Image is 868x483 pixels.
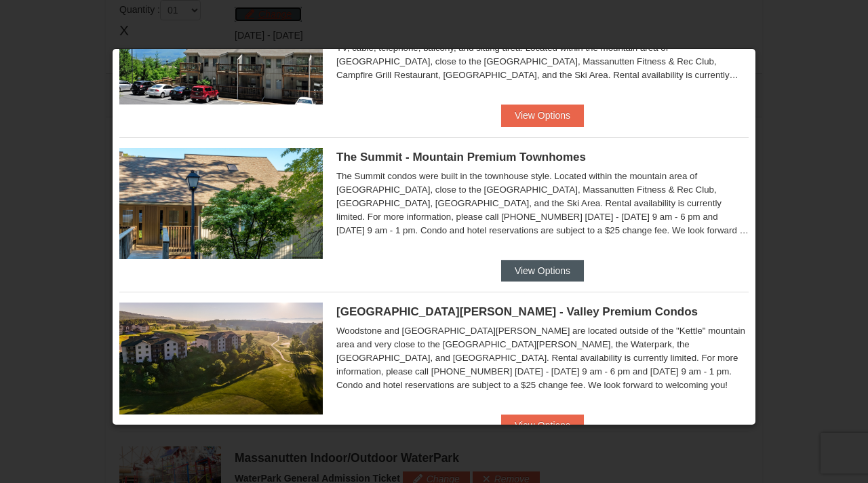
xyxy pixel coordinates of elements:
img: 19219041-4-ec11c166.jpg [119,303,323,414]
span: The Summit - Mountain Premium Townhomes [336,151,586,163]
span: [GEOGRAPHIC_DATA][PERSON_NAME] - Valley Premium Condos [336,305,698,318]
div: Woodstone and [GEOGRAPHIC_DATA][PERSON_NAME] are located outside of the "Kettle" mountain area an... [336,324,749,392]
div: Massanutten Resort Hotels rooms sleep up to 4 occupants and offer a choice of 1 king size bed (li... [336,14,749,82]
button: View Options [501,104,584,126]
div: The Summit condos were built in the townhouse style. Located within the mountain area of [GEOGRAP... [336,170,749,237]
img: 19219034-1-0eee7e00.jpg [119,148,323,259]
button: View Options [501,260,584,282]
button: View Options [501,414,584,436]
